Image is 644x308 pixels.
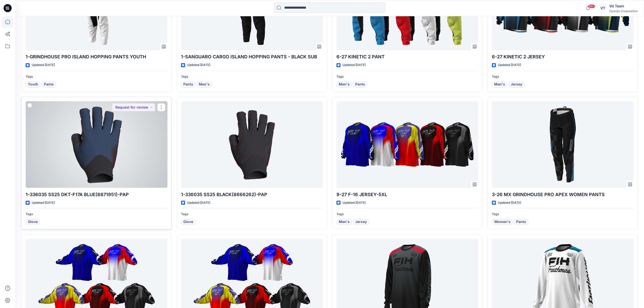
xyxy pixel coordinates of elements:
[492,191,634,198] p: 3-26 MX GRINDHOUSE PRO APEX WOMEN PANTS
[492,101,634,188] a: 3-26 MX GRINDHOUSE PRO APEX WOMEN PANTS
[336,53,478,60] p: 6-27 KINETIC 2 PANT
[32,62,55,68] p: Updated [DATE]
[336,191,478,198] p: 9-27 F-16 JERSEY-5XL
[28,81,38,88] span: Youth
[187,200,210,206] p: Updated [DATE]
[32,200,55,206] p: Updated [DATE]
[28,219,38,225] span: Glove
[336,74,478,79] p: Tags
[498,62,521,68] p: Updated [DATE]
[181,101,323,188] a: 1-336035 SS25 BLACK(8666262)-PAP
[26,74,167,79] p: Tags
[498,200,521,206] p: Updated [DATE]
[492,74,634,79] p: Tags
[339,81,350,88] span: Men's
[609,3,638,9] div: Vd Team
[494,219,511,225] span: Women's
[598,4,607,13] div: VT
[494,81,505,88] span: Men's
[492,212,634,217] p: Tags
[183,219,193,225] span: Glove
[343,200,366,206] p: Updated [DATE]
[26,101,167,188] a: 1-336035 SS25 DKT-F17A BLUE(8871951)-PAP
[336,212,478,217] p: Tags
[336,101,478,188] a: 9-27 F-16 JERSEY-5XL
[181,53,323,60] p: 1-SANGUARO CARGO ISLAND HOPPING PANTS - BLACK SUB
[26,53,167,60] p: 1-GRINDHOUSE PRO ISLAND HOPPING PANTS YOUTH
[181,74,323,79] p: Tags
[609,9,638,13] div: Hyunjin Corporation
[181,191,323,198] p: 1-336035 SS25 BLACK(8666262)-PAP
[44,81,54,88] span: Pants
[492,53,634,60] p: 6-27 KINETIC 2 JERSEY
[183,81,193,88] span: Pants
[187,62,210,68] p: Updated [DATE]
[181,212,323,217] p: Tags
[26,212,167,217] p: Tags
[199,81,210,88] span: Men's
[516,219,526,225] span: Pants
[511,81,522,88] span: Jersey
[339,219,350,225] span: Men's
[588,4,595,8] span: 99+
[355,219,367,225] span: Jersey
[343,62,366,68] p: Updated [DATE]
[355,81,365,88] span: Pants
[26,191,167,198] p: 1-336035 SS25 DKT-F17A BLUE(8871951)-PAP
